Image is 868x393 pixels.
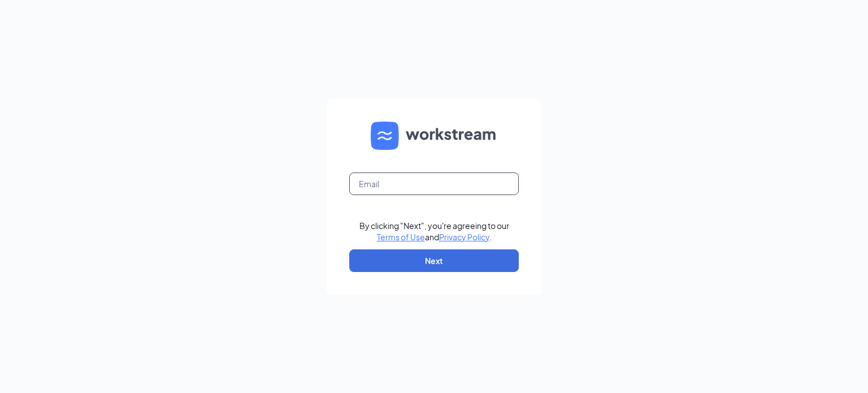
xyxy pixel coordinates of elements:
[349,249,519,272] button: Next
[439,232,489,242] a: Privacy Policy
[371,122,497,150] img: WS logo and Workstream text
[359,220,509,243] div: By clicking "Next", you're agreeing to our and .
[349,172,519,195] input: Email
[377,232,425,242] a: Terms of Use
